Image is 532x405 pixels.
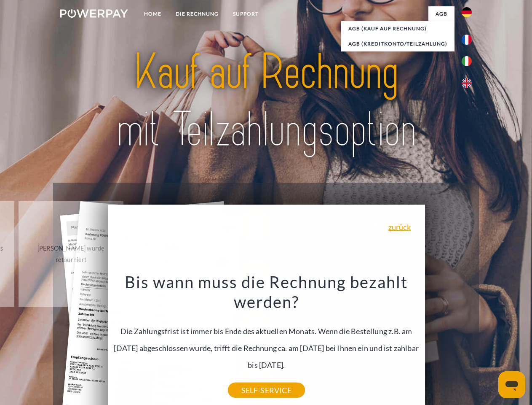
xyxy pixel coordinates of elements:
[462,56,472,66] img: it
[60,9,128,18] img: logo-powerpay-white.svg
[24,243,118,265] div: [PERSON_NAME] wurde retourniert
[462,35,472,45] img: fr
[112,272,420,312] h3: Bis wann muss die Rechnung bezahlt werden?
[462,78,472,88] img: en
[341,21,454,36] a: AGB (Kauf auf Rechnung)
[80,40,452,162] img: title-powerpay_de.svg
[168,6,226,22] a: DIE RECHNUNG
[388,223,411,231] a: zurück
[428,6,454,22] a: agb
[112,272,420,390] div: Die Zahlungsfrist ist immer bis Ende des aktuellen Monats. Wenn die Bestellung z.B. am [DATE] abg...
[228,383,305,398] a: SELF-SERVICE
[341,36,454,51] a: AGB (Kreditkonto/Teilzahlung)
[462,7,472,17] img: de
[137,6,168,22] a: Home
[226,6,266,22] a: SUPPORT
[498,371,525,398] iframe: Schaltfläche zum Öffnen des Messaging-Fensters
